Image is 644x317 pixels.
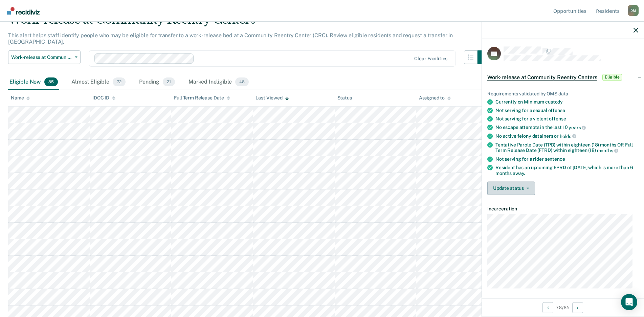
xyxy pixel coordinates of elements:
[70,75,127,90] div: Almost Eligible
[495,108,638,113] div: Not serving for a sexual
[256,95,288,101] div: Last Viewed
[8,13,491,32] div: Work-release at Community Reentry Centers
[187,75,250,90] div: Marked Ineligible
[549,116,566,121] span: offense
[487,181,535,195] button: Update status
[482,298,644,316] div: 78 / 85
[495,133,638,139] div: No active felony detainers or
[597,148,618,153] span: months
[487,206,638,211] dt: Incarceration
[174,95,230,101] div: Full Term Release Date
[337,95,352,101] div: Status
[569,125,586,130] span: years
[560,133,576,139] span: holds
[495,99,638,105] div: Currently on Minimum
[482,66,644,88] div: Work-release at Community Reentry CentersEligible
[11,54,72,60] span: Work-release at Community Reentry Centers
[487,74,597,81] span: Work-release at Community Reentry Centers
[545,156,565,161] span: sentence
[495,124,638,131] div: No escape attempts in the last 10
[414,56,447,62] div: Clear facilities
[628,5,639,16] div: D M
[545,99,563,105] span: custody
[487,91,638,96] div: Requirements validated by OMS data
[548,108,565,113] span: offense
[495,156,638,162] div: Not serving for a rider
[7,7,40,15] img: Recidiviz
[113,77,126,86] span: 72
[621,294,637,310] div: Open Intercom Messenger
[92,95,115,101] div: IDOC ID
[8,32,453,45] p: This alert helps staff identify people who may be eligible for transfer to a work-release bed at ...
[628,5,639,16] button: Profile dropdown button
[513,170,525,176] span: away.
[419,95,451,101] div: Assigned to
[163,77,175,86] span: 21
[602,74,622,81] span: Eligible
[495,164,638,176] div: Resident has an upcoming EPRD of [DATE] which is more than 6 months
[8,75,59,90] div: Eligible Now
[235,77,249,86] span: 48
[495,116,638,122] div: Not serving for a violent
[572,302,583,313] button: Next Opportunity
[11,95,30,101] div: Name
[138,75,176,90] div: Pending
[495,142,638,153] div: Tentative Parole Date (TPD) within eighteen (18) months OR Full Term Release Date (FTRD) within e...
[44,77,58,86] span: 85
[542,302,553,313] button: Previous Opportunity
